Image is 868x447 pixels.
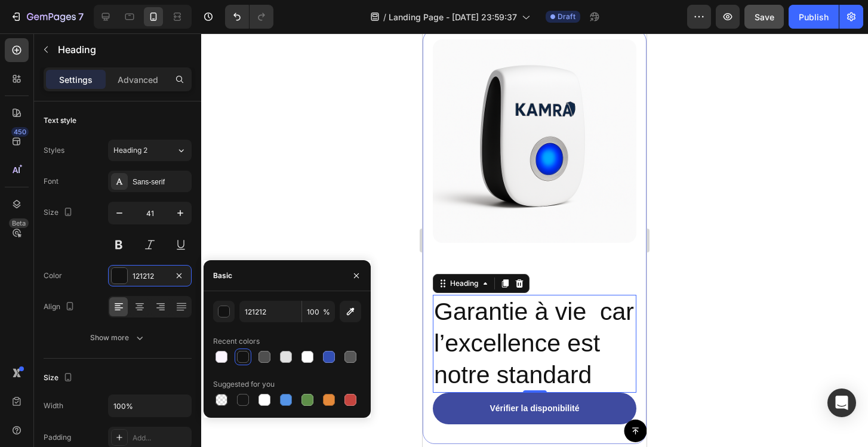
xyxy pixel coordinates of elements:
[58,42,187,57] p: Heading
[44,327,192,349] button: Show more
[799,11,829,23] div: Publish
[827,389,856,417] div: Open Intercom Messenger
[239,301,301,322] input: Eg: FFFFFF
[44,270,62,281] div: Color
[44,299,77,315] div: Align
[78,10,84,24] p: 7
[108,140,192,161] button: Heading 2
[389,11,517,23] span: Landing Page - [DATE] 23:59:37
[109,395,191,417] input: Auto
[213,379,275,390] div: Suggested for you
[59,73,93,86] p: Settings
[11,127,29,137] div: 450
[789,5,839,29] button: Publish
[44,400,63,411] div: Width
[213,336,260,347] div: Recent colors
[423,33,647,447] iframe: Design area
[90,332,146,344] div: Show more
[133,177,189,187] div: Sans-serif
[383,11,386,23] span: /
[323,307,330,317] span: %
[118,73,158,86] p: Advanced
[755,12,774,22] span: Save
[5,5,89,29] button: 7
[744,5,784,29] button: Save
[44,205,75,221] div: Size
[9,218,29,228] div: Beta
[133,433,189,443] div: Add...
[44,370,75,386] div: Size
[44,115,76,126] div: Text style
[133,271,167,282] div: 121212
[225,5,273,29] div: Undo/Redo
[44,176,59,187] div: Font
[44,145,64,156] div: Styles
[113,145,147,156] span: Heading 2
[44,432,71,443] div: Padding
[558,11,575,22] span: Draft
[213,270,232,281] div: Basic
